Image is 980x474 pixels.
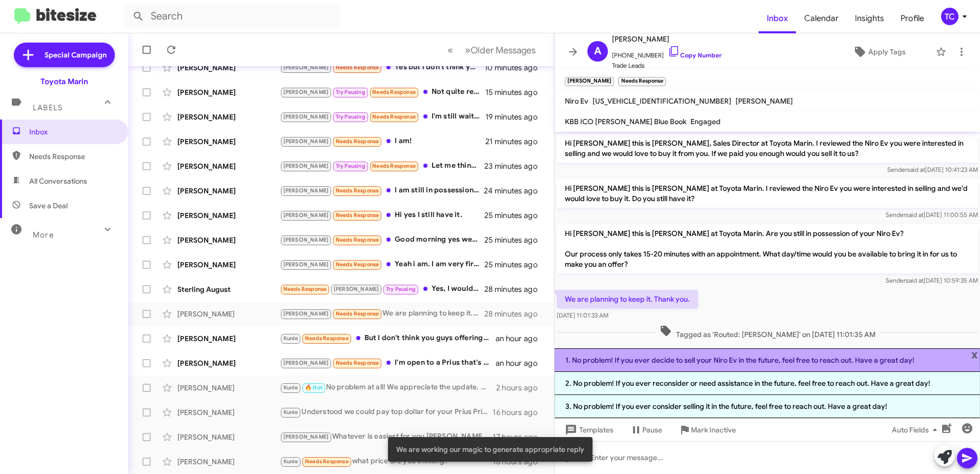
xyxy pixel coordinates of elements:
[283,163,329,169] span: [PERSON_NAME]
[884,421,949,439] button: Auto Fields
[336,310,379,317] span: Needs Response
[177,407,280,418] div: [PERSON_NAME]
[847,4,892,33] a: Insights
[29,176,87,186] span: All Conversations
[283,113,329,120] span: [PERSON_NAME]
[280,234,484,246] div: Good morning yes we still have it, we are looking to get what we paid for it and I don't think de...
[372,163,416,169] span: Needs Response
[336,89,365,95] span: Try Pausing
[283,187,329,194] span: [PERSON_NAME]
[283,335,298,342] span: Kunle
[656,325,880,340] span: Tagged as 'Routed: [PERSON_NAME]' on [DATE] 11:01:35 AM
[484,186,546,196] div: 24 minutes ago
[557,134,978,163] p: Hi [PERSON_NAME] this is [PERSON_NAME], Sales Director at Toyota Marin. I reviewed the Niro Ev yo...
[280,283,484,295] div: Yes, I would be bringing it into you next week. Sorry I don't wanna sell it until I get my new ve...
[670,421,744,439] button: Mark Inactive
[906,211,924,219] span: said at
[280,456,493,467] div: what price are you thinking?
[177,333,280,344] div: [PERSON_NAME]
[493,407,546,418] div: 16 hours ago
[442,39,542,61] nav: Page navigation example
[555,421,622,439] button: Templates
[892,4,932,33] a: Profile
[887,166,978,173] span: Sender [DATE] 10:41:23 AM
[484,63,546,73] div: 10 minutes ago
[484,309,546,319] div: 28 minutes ago
[29,151,116,162] span: Needs Response
[280,62,484,73] div: Yes but i don't think you can pay me higher than $15k
[280,160,484,172] div: Let me think about this. The truck is located in [GEOGRAPHIC_DATA]. A friend of mine's friend pas...
[177,358,280,368] div: [PERSON_NAME]
[618,77,665,86] small: Needs Response
[280,259,484,270] div: Yeah i am. I am very firm on offers, the lowest offer I will take is $13,000, and you guys alread...
[484,260,546,270] div: 25 minutes ago
[484,284,546,294] div: 28 minutes ago
[396,444,584,455] span: We are working our magic to generate appropriate reply
[29,127,116,137] span: Inbox
[557,290,698,308] p: We are planning to keep it. Thank you.
[336,261,379,268] span: Needs Response
[283,458,298,465] span: Kunle
[336,360,379,366] span: Needs Response
[485,87,546,97] div: 15 minutes ago
[33,103,63,112] span: Labels
[690,117,721,126] span: Engaged
[555,395,980,418] li: 3. No problem! If you ever consider selling it in the future, feel free to reach out. Have a grea...
[892,421,941,439] span: Auto Fields
[668,51,722,59] a: Copy Number
[565,77,614,86] small: [PERSON_NAME]
[372,89,416,95] span: Needs Response
[555,348,980,372] li: 1. No problem! If you ever decide to sell your Niro Ev in the future, feel free to reach out. Hav...
[465,44,471,56] span: »
[283,360,329,366] span: [PERSON_NAME]
[557,179,978,208] p: Hi [PERSON_NAME] this is [PERSON_NAME] at Toyota Marin. I reviewed the Niro Ev you were intereste...
[177,161,280,171] div: [PERSON_NAME]
[283,212,329,219] span: [PERSON_NAME]
[485,112,546,122] div: 19 minutes ago
[177,432,280,442] div: [PERSON_NAME]
[283,236,329,243] span: [PERSON_NAME]
[177,284,280,294] div: Sterling August
[557,311,608,319] span: [DATE] 11:01:33 AM
[557,224,978,273] p: Hi [PERSON_NAME] this is [PERSON_NAME] at Toyota Marin. Are you still in possession of your Niro ...
[907,166,925,173] span: said at
[484,235,546,245] div: 25 minutes ago
[177,309,280,319] div: [PERSON_NAME]
[305,458,349,465] span: Needs Response
[886,211,978,219] span: Sender [DATE] 11:00:55 AM
[177,210,280,221] div: [PERSON_NAME]
[177,457,280,467] div: [PERSON_NAME]
[484,161,546,171] div: 23 minutes ago
[459,39,542,61] button: Next
[612,45,722,61] span: [PHONE_NUMBER]
[280,406,493,418] div: Understood we could pay top dollar for your Prius Prime right now as the government rebate is goi...
[283,64,329,71] span: [PERSON_NAME]
[280,185,484,196] div: I am still in possession of the Outback! Looking for $12k for it.
[280,357,496,369] div: I'm open to a Prius that's 2020 or newer, since I would like the Apple CarPlay feature
[305,335,349,342] span: Needs Response
[484,210,546,221] div: 25 minutes ago
[555,372,980,395] li: 2. No problem! If you ever reconsider or need assistance in the future, feel free to reach out. H...
[471,45,536,56] span: Older Messages
[336,64,379,71] span: Needs Response
[177,260,280,270] div: [PERSON_NAME]
[372,113,416,120] span: Needs Response
[563,421,614,439] span: Templates
[827,43,931,61] button: Apply Tags
[868,43,906,61] span: Apply Tags
[759,4,796,33] a: Inbox
[796,4,847,33] a: Calendar
[280,111,485,123] div: I'm still waiting for my new car. Can't sell my model until then. Should happen before the end of...
[336,187,379,194] span: Needs Response
[622,421,670,439] button: Pause
[593,96,731,106] span: [US_VEHICLE_IDENTIFICATION_NUMBER]
[14,43,115,67] a: Special Campaign
[386,286,416,292] span: Try Pausing
[485,136,546,147] div: 21 minutes ago
[334,286,379,292] span: [PERSON_NAME]
[565,96,588,106] span: Niro Ev
[280,86,485,98] div: Not quite ready to sell it yet. We won't be moving to [GEOGRAPHIC_DATA] until [DATE].
[594,43,601,60] span: A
